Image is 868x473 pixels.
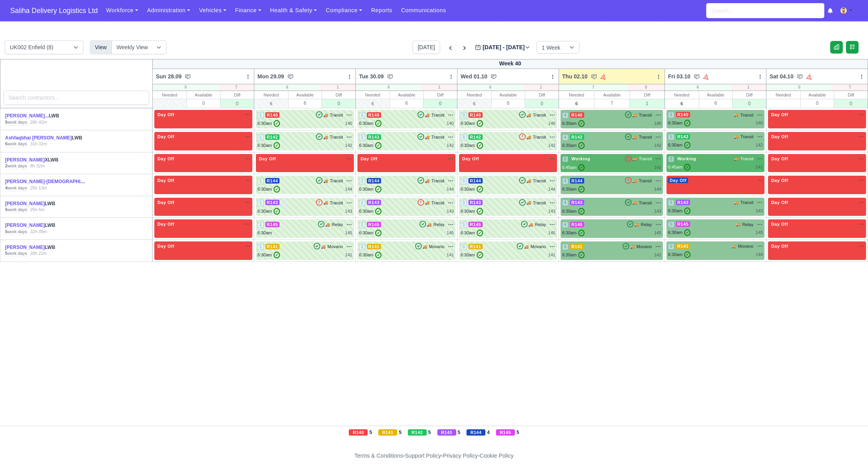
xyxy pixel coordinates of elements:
[668,164,690,171] div: 6:45am
[731,84,766,91] div: 1
[479,453,513,459] a: Cookie Policy
[102,3,143,18] a: Workforce
[325,222,330,228] span: 🚚
[525,91,559,99] div: Diff
[257,222,264,228] span: 1
[359,142,381,149] div: 6:30am
[359,120,381,127] div: 6:30am
[738,243,753,250] span: Movano
[570,200,585,205] span: R143
[632,134,637,140] span: 🚚
[475,43,530,52] label: [DATE] - [DATE]
[30,163,45,169] div: 8h 32m
[562,200,568,206] span: 4
[468,222,483,227] span: R145
[257,134,264,141] span: 1
[425,178,429,184] span: 🚚
[431,178,444,184] span: Transit
[427,222,431,228] span: 🚚
[630,99,664,108] div: 1
[676,156,698,161] span: Working
[706,3,824,18] input: Search...
[5,141,7,146] strong: 5
[740,199,753,206] span: Transit
[734,134,738,140] span: 🚚
[668,229,690,236] div: 6:30am
[668,200,674,206] span: 5
[676,200,690,205] span: R143
[461,134,467,141] span: 3
[654,186,661,193] div: 144
[5,185,7,190] strong: 4
[425,200,429,206] span: 🚚
[375,208,381,215] span: ✓
[533,112,546,119] span: Transit
[330,134,343,141] span: Transit
[562,112,568,119] span: 4
[654,142,661,149] div: 142
[632,178,637,184] span: 🚚
[257,186,280,193] div: 6:30am
[668,142,690,148] div: 6:30am
[5,135,87,141] div: LWB
[359,200,365,206] span: 2
[668,72,690,80] span: Fri 03.10
[30,185,47,191] div: 25h 13m
[740,156,753,162] span: Transit
[5,201,45,206] a: [PERSON_NAME]
[156,72,181,80] span: Sun 28.09
[257,142,280,149] div: 6:30am
[425,134,429,140] span: 🚚
[367,222,381,227] span: R145
[257,120,280,127] div: 6:30am
[429,243,444,250] span: Movano
[457,91,491,99] div: Needed
[562,134,568,141] span: 4
[562,178,568,184] span: 4
[433,221,444,228] span: Relay
[531,243,546,250] span: Movano
[218,84,254,91] div: 7
[5,229,27,235] div: work days
[289,91,322,99] div: Available
[447,186,454,193] div: 144
[834,91,868,99] div: Diff
[254,91,288,99] div: Needed
[359,134,365,141] span: 2
[345,186,352,193] div: 144
[274,208,280,215] span: ✓
[425,112,429,118] span: 🚚
[461,208,483,215] div: 6:30am
[676,134,690,139] span: R142
[257,112,264,119] span: 1
[578,208,585,215] span: ✓
[153,84,218,91] div: 0
[562,208,585,215] div: 6:30am
[770,112,790,117] span: Day Off
[220,91,254,99] div: Diff
[639,134,652,141] span: Transit
[5,157,87,163] div: XLWB
[668,120,690,126] div: 6:30am
[699,91,733,99] div: Available
[375,120,381,127] span: ✓
[734,112,738,118] span: 🚚
[265,200,280,205] span: R143
[684,164,690,171] span: ✓
[570,156,592,161] span: Working
[526,112,531,118] span: 🚚
[676,221,690,227] span: R145
[639,112,652,119] span: Transit
[766,84,832,91] div: 0
[468,112,483,118] span: R140
[447,208,454,215] div: 143
[492,99,525,107] div: 6
[5,222,87,229] div: LWB
[832,84,868,91] div: 7
[194,3,231,18] a: Vehicles
[627,84,664,91] div: 0
[323,178,328,184] span: 🚚
[366,3,396,18] a: Reports
[257,72,284,80] span: Mon 29.09
[548,208,555,215] div: 143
